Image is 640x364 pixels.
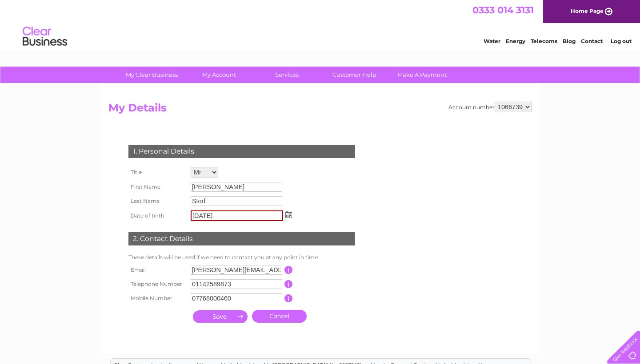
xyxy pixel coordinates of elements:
th: Date of birth [126,208,188,223]
th: First Name [126,180,188,194]
th: Title [126,165,188,180]
a: Water [484,38,500,44]
input: Information [284,280,293,288]
a: Energy [506,38,525,44]
a: Customer Help [318,67,391,83]
td: These details will be used if we need to contact you at any point in time. [126,252,357,263]
div: Account number [448,102,532,112]
div: 2. Contact Details [128,232,355,245]
a: My Clear Business [115,67,188,83]
h2: My Details [108,102,532,119]
a: My Account [183,67,256,83]
input: Information [284,294,293,302]
a: Telecoms [531,38,557,44]
a: Blog [563,38,576,44]
a: Make A Payment [385,67,459,83]
img: ... [285,211,292,218]
div: Clear Business is a trading name of Verastar Limited (registered in [GEOGRAPHIC_DATA] No. 3667643... [111,5,531,43]
th: Last Name [126,194,188,208]
a: Contact [581,38,603,44]
img: logo.png [22,23,68,50]
a: 0333 014 3131 [472,4,534,16]
div: 1. Personal Details [128,145,355,158]
th: Telephone Number [126,277,188,291]
input: Submit [193,310,248,323]
a: Log out [611,38,632,44]
a: Services [250,67,324,83]
th: Mobile Number [126,291,188,305]
a: Cancel [252,310,307,323]
input: Information [284,266,293,274]
th: Email [126,263,188,277]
